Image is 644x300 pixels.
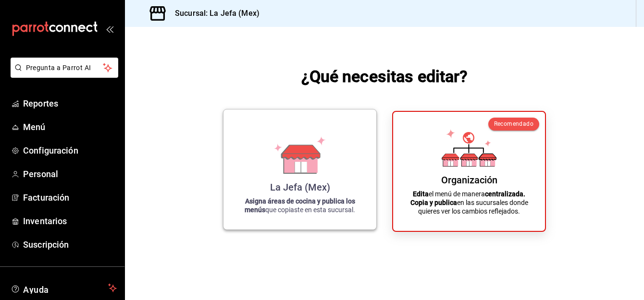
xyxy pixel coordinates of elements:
p: que copiaste en esta sucursal. [235,197,365,214]
strong: Edita [413,190,429,198]
span: Configuración [23,144,117,157]
span: Inventarios [23,215,117,228]
button: Pregunta a Parrot AI [11,58,118,78]
div: La Jefa (Mex) [270,181,330,193]
h3: Sucursal: La Jefa (Mex) [167,8,260,19]
strong: Asigna áreas de cocina y publica los menús [245,197,355,214]
div: Organización [441,174,497,186]
button: open_drawer_menu [106,25,113,33]
span: Ayuda [23,282,104,294]
span: Personal [23,168,117,180]
strong: Copia y publica [410,199,457,206]
span: Reportes [23,97,117,110]
span: Menú [23,120,117,133]
span: Recomendado [494,120,533,127]
strong: centralizada. [485,190,525,198]
a: Pregunta a Parrot AI [7,70,118,80]
h1: ¿Qué necesitas editar? [301,65,468,88]
p: el menú de manera en las sucursales donde quieres ver los cambios reflejados. [405,190,533,216]
span: Pregunta a Parrot AI [26,63,103,73]
span: Suscripción [23,238,117,251]
span: Facturación [23,191,117,204]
